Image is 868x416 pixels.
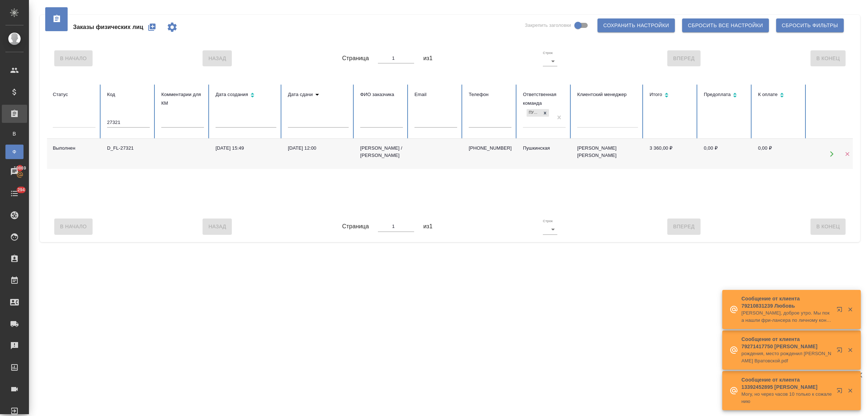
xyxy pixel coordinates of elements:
[5,145,24,159] a: Ф
[741,376,832,391] p: Сообщение от клиента 13392452895 [PERSON_NAME]
[741,295,832,309] p: Сообщение от клиента 79210831239 Любовь
[603,21,669,30] span: Сохранить настройки
[469,90,511,99] div: Телефон
[216,145,276,152] div: [DATE] 15:49
[543,219,553,223] label: Строк
[423,222,433,231] span: из 1
[73,23,143,32] span: Заказы физических лиц
[650,90,692,101] div: Сортировка
[288,90,349,99] div: Сортировка
[53,145,95,152] div: Выполнен
[53,90,95,99] div: Статус
[776,18,844,32] button: Сбросить фильтры
[644,139,698,169] td: 3 360,00 ₽
[342,54,369,63] span: Страница
[682,18,769,32] button: Сбросить все настройки
[843,347,858,353] button: Закрыть
[107,90,150,99] div: Код
[843,306,858,313] button: Закрыть
[741,391,832,405] p: Могу, но через часов 10 только к сожалению
[523,90,566,108] div: Ответственная команда
[342,222,369,231] span: Страница
[5,126,24,141] a: В
[843,387,858,394] button: Закрыть
[543,51,553,55] label: Строк
[525,22,571,29] span: Закрепить заголовки
[741,336,832,350] p: Сообщение от клиента 79271417750 [PERSON_NAME]
[577,90,638,99] div: Клиентский менеджер
[752,139,807,169] td: 0,00 ₽
[688,21,763,30] span: Сбросить все настройки
[840,146,855,161] button: Удалить
[107,145,150,152] div: D_FL-27321
[741,309,832,324] p: [PERSON_NAME], доброе утро. Мы пока нашли фри-лансера по личному контактам. Стоимость значительно...
[832,343,850,360] button: Открыть в новой вкладке
[2,163,27,181] a: 19869
[782,21,838,30] span: Сбросить фильтры
[143,18,161,36] button: Создать
[469,145,511,152] p: [PHONE_NUMBER]
[9,148,20,155] span: Ф
[741,350,832,365] p: рождения, место рожденил [PERSON_NAME] Вратовской.pdf
[216,90,276,101] div: Сортировка
[832,302,850,320] button: Открыть в новой вкладке
[161,90,204,108] div: Комментарии для КМ
[597,18,675,32] button: Сохранить настройки
[704,90,746,101] div: Сортировка
[758,90,801,101] div: Сортировка
[414,90,457,99] div: Email
[360,145,403,159] div: [PERSON_NAME] / [PERSON_NAME]
[824,146,839,161] button: Открыть
[9,130,20,137] span: В
[832,383,850,401] button: Открыть в новой вкладке
[698,139,752,169] td: 0,00 ₽
[523,145,566,152] div: Пушкинская
[13,186,29,194] span: 294
[527,109,541,117] div: Пушкинская
[9,165,30,172] span: 19869
[360,90,403,99] div: ФИО заказчика
[571,139,644,169] td: [PERSON_NAME] [PERSON_NAME]
[2,184,27,203] a: 294
[288,145,349,152] div: [DATE] 12:00
[423,54,433,63] span: из 1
